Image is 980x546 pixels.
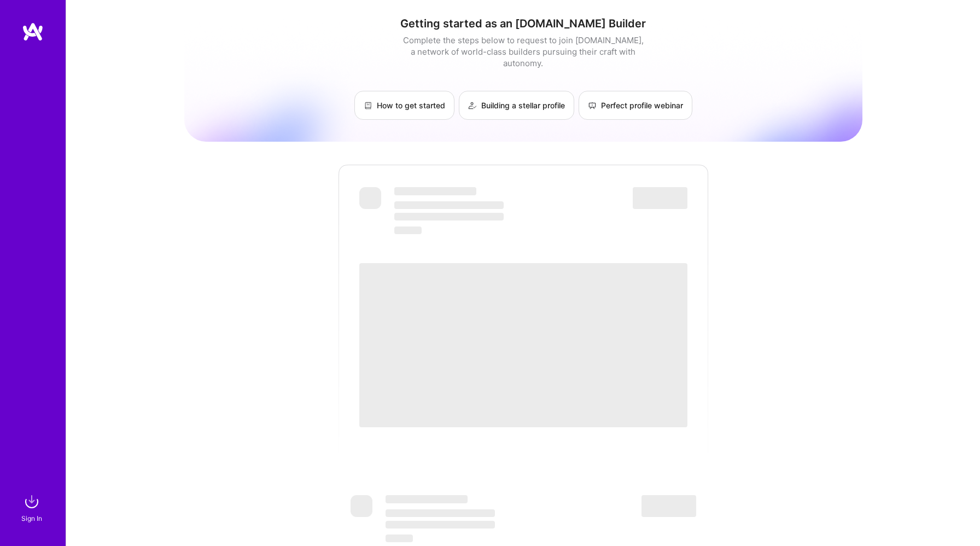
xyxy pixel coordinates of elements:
span: ‌ [394,213,504,220]
h1: Getting started as an [DOMAIN_NAME] Builder [184,17,862,30]
img: sign in [21,491,43,513]
img: Building a stellar profile [468,101,477,110]
span: ‌ [359,187,381,209]
img: logo [22,22,44,42]
span: ‌ [386,521,495,528]
a: Building a stellar profile [459,91,574,120]
a: Perfect profile webinar [579,91,692,120]
span: ‌ [359,263,687,427]
a: sign inSign In [23,491,43,524]
span: ‌ [386,495,468,503]
div: Complete the steps below to request to join [DOMAIN_NAME], a network of world-class builders purs... [400,34,646,69]
span: ‌ [633,187,687,209]
span: ‌ [394,187,476,195]
span: ‌ [351,495,372,517]
span: ‌ [386,509,495,517]
span: ‌ [641,495,696,517]
a: How to get started [354,91,454,120]
span: ‌ [386,535,413,542]
div: Sign In [21,513,42,524]
span: ‌ [394,201,504,209]
img: Perfect profile webinar [588,101,597,110]
span: ‌ [394,226,422,234]
img: How to get started [364,101,372,110]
